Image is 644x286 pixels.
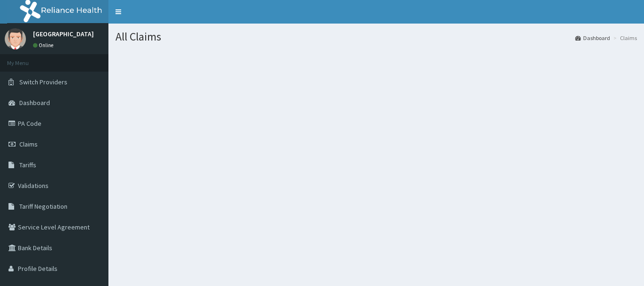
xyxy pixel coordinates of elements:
[19,98,50,107] span: Dashboard
[5,28,26,49] img: User Image
[33,31,94,37] p: [GEOGRAPHIC_DATA]
[33,42,56,49] a: Online
[611,34,637,42] li: Claims
[19,202,67,211] span: Tariff Negotiation
[116,31,637,43] h1: All Claims
[19,140,38,148] span: Claims
[19,78,67,86] span: Switch Providers
[575,34,610,42] a: Dashboard
[19,161,36,169] span: Tariffs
